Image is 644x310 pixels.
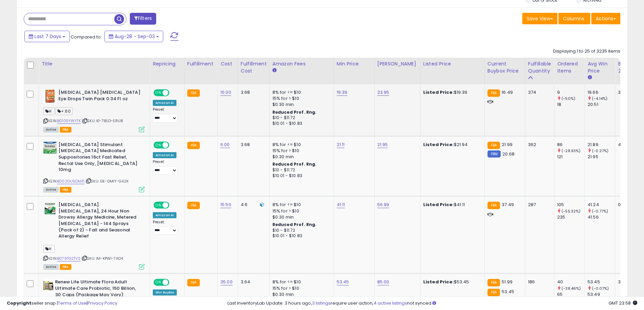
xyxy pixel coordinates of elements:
[82,118,123,123] span: | SKU: K1-78LD-ERU8
[153,100,176,106] div: Amazon AI
[528,202,549,208] div: 287
[337,141,345,148] a: 21.11
[272,214,329,220] div: $0.30 min
[557,89,585,95] div: 9
[423,279,454,285] b: Listed Price:
[43,202,145,269] div: ASIN:
[220,89,231,96] a: 10.00
[528,279,549,285] div: 186
[618,279,640,285] div: 30%
[423,202,479,208] div: $41.11
[153,289,177,295] div: Win BuyBox
[43,127,59,133] span: All listings currently available for purchase on Amazon
[272,121,329,126] div: $10.01 - $10.83
[60,127,71,133] span: FBA
[241,202,264,208] div: 4.6
[57,178,85,184] a: B002GU6DM6
[562,96,575,101] small: (-50%)
[43,202,57,215] img: 419vxyog2JL._SL40_.jpg
[528,60,551,75] div: Fulfillable Quantity
[487,142,500,149] small: FBA
[557,202,585,208] div: 105
[423,89,479,95] div: $19.39
[588,202,615,208] div: 41.24
[377,89,389,96] a: 23.95
[588,102,615,108] div: 20.51
[592,208,608,214] small: (-0.77%)
[591,13,620,24] button: Actions
[60,264,71,270] span: FBA
[272,285,329,291] div: 15% for > $10
[168,90,179,96] span: OFF
[423,89,454,95] b: Listed Price:
[588,89,615,95] div: 19.66
[562,286,581,291] small: (-38.46%)
[558,13,590,24] button: Columns
[57,256,80,261] a: B079TG2TVS
[272,233,329,239] div: $10.01 - $10.83
[104,31,163,42] button: Aug-28 - Sep-03
[272,109,317,115] b: Reduced Prof. Rng.
[522,13,557,24] button: Save View
[220,141,230,148] a: 6.00
[153,107,179,122] div: Preset:
[423,201,454,208] b: Listed Price:
[553,48,620,55] div: Displaying 1 to 25 of 3235 items
[7,300,117,307] div: seller snap | |
[55,107,73,115] span: +.60
[187,89,200,97] small: FBA
[43,187,59,193] span: All listings currently available for purchase on Amazon
[588,75,592,81] small: Avg Win Price.
[272,279,329,285] div: 8% for <= $10
[241,89,264,95] div: 3.68
[618,202,640,208] div: 0%
[502,141,512,148] span: 21.99
[588,142,615,148] div: 21.89
[187,279,200,286] small: FBA
[272,167,329,173] div: $10 - $11.72
[58,142,141,175] b: [MEDICAL_DATA] Stimulant [MEDICAL_DATA] Medicated Suppositories 16ct Fast Relief, Rectal Use Only...
[374,300,407,306] a: 4 active listings
[528,89,549,95] div: 374
[153,220,179,235] div: Preset:
[153,160,179,175] div: Preset:
[154,142,163,148] span: ON
[55,279,137,300] b: Renew Life Ultimate Flora Adult Ultimate Care Probiotic, 150 Billion, 30 Caps (Package May Vary)
[58,89,141,104] b: [MEDICAL_DATA] [MEDICAL_DATA] Eye Drops Twin Pack 0.34 Fl oz
[272,115,329,121] div: $10 - $11.72
[43,142,57,154] img: 51feMcRi+gL._SL40_.jpg
[557,102,585,108] div: 18
[272,148,329,154] div: 15% for > $10
[220,279,233,285] a: 35.00
[43,279,53,292] img: 51tVN9wuF6L._SL40_.jpg
[272,154,329,160] div: $0.30 min
[487,89,500,97] small: FBA
[337,201,345,208] a: 41.11
[588,279,615,285] div: 53.45
[241,279,264,285] div: 3.64
[220,201,231,208] a: 15.50
[557,60,582,75] div: Ordered Items
[43,264,59,270] span: All listings currently available for purchase on Amazon
[618,89,640,95] div: 33%
[272,102,329,108] div: $0.30 min
[588,214,615,220] div: 41.56
[43,142,145,192] div: ASIN:
[43,89,145,132] div: ASIN:
[153,152,176,158] div: Amazon AI
[423,141,454,148] b: Listed Price:
[423,142,479,148] div: $21.94
[272,208,329,214] div: 15% for > $10
[557,279,585,285] div: 40
[592,148,609,153] small: (-0.27%)
[528,142,549,148] div: 362
[241,60,267,75] div: Fulfillment Cost
[423,60,482,67] div: Listed Price
[42,60,147,67] div: Title
[557,214,585,220] div: 235
[130,13,156,25] button: Filters
[272,173,329,179] div: $10.01 - $10.83
[272,222,317,227] b: Reduced Prof. Rng.
[58,300,87,306] a: Terms of Use
[272,60,331,67] div: Amazon Fees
